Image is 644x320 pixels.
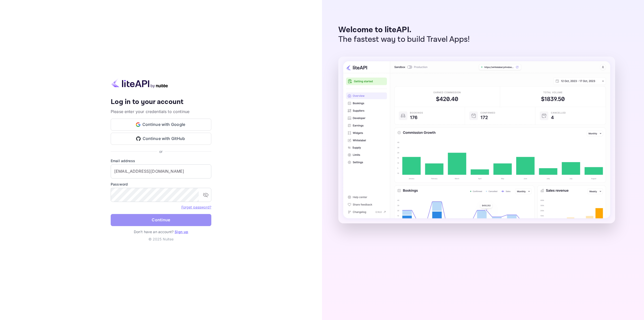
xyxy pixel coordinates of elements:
[111,214,211,226] button: Continue
[111,119,211,131] button: Continue with Google
[111,164,211,179] input: Enter your email address
[181,204,211,209] a: Forget password?
[175,230,188,234] a: Sign up
[111,78,169,88] img: liteapi
[111,133,211,145] button: Continue with GitHub
[111,98,211,106] h4: Log in to your account
[338,57,615,223] img: liteAPI Dashboard Preview
[111,229,211,234] p: Don't have an account?
[111,158,211,163] label: Email address
[111,109,211,115] p: Please enter your credentials to continue
[111,236,211,242] p: © 2025 Nuitee
[201,190,211,200] button: toggle password visibility
[338,25,470,35] p: Welcome to liteAPI.
[338,35,470,44] p: The fastest way to build Travel Apps!
[159,149,163,154] p: or
[111,182,211,187] label: Password
[181,205,211,209] a: Forget password?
